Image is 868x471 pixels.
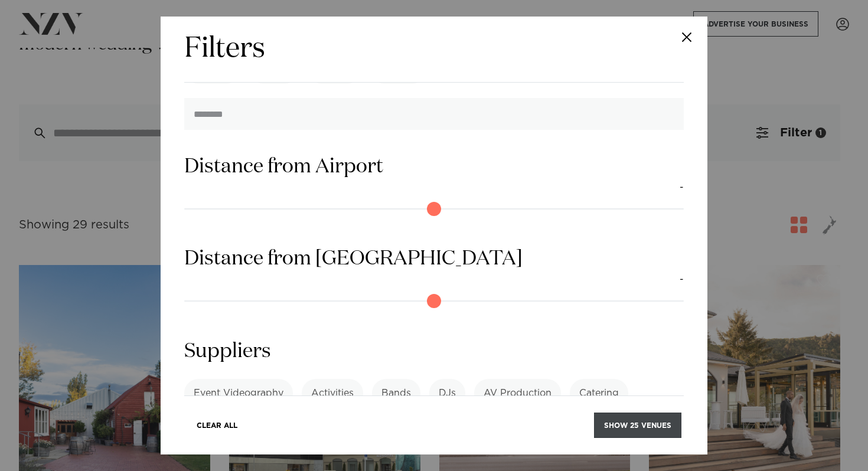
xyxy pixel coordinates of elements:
label: DJs [429,379,465,407]
label: Bands [372,379,420,407]
label: Catering [570,379,628,407]
h3: Distance from Airport [184,153,684,180]
output: - [680,272,684,287]
output: - [680,180,684,195]
button: Close [666,17,707,58]
label: Event Videography [184,379,293,407]
label: Activities [302,379,363,407]
h2: Filters [184,31,265,68]
button: Clear All [187,413,247,438]
button: Show 25 venues [594,413,681,438]
h3: Suppliers [184,338,684,365]
h3: Distance from [GEOGRAPHIC_DATA] [184,246,684,272]
label: AV Production [474,379,561,407]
